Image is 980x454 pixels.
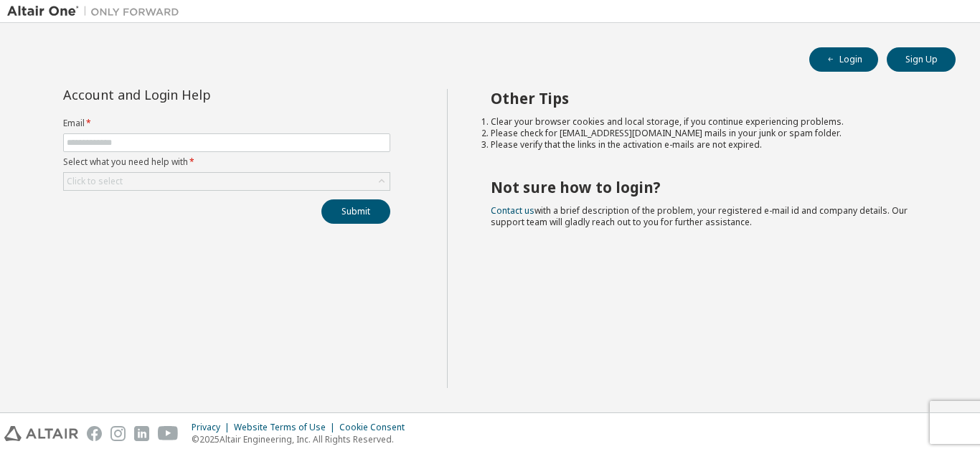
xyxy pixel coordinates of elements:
[321,199,390,224] button: Submit
[491,139,930,151] li: Please verify that the links in the activation e-mails are not expired.
[234,422,339,433] div: Website Terms of Use
[63,118,390,129] label: Email
[809,47,878,72] button: Login
[158,426,179,441] img: youtube.svg
[491,128,930,139] li: Please check for [EMAIL_ADDRESS][DOMAIN_NAME] mails in your junk or spam folder.
[64,173,390,190] div: Click to select
[491,178,930,197] h2: Not sure how to login?
[87,426,102,441] img: facebook.svg
[4,426,78,441] img: altair_logo.svg
[192,422,234,433] div: Privacy
[67,176,123,187] div: Click to select
[63,89,325,100] div: Account and Login Help
[110,426,126,441] img: instagram.svg
[491,89,930,108] h2: Other Tips
[491,116,930,128] li: Clear your browser cookies and local storage, if you continue experiencing problems.
[491,204,908,228] span: with a brief description of the problem, your registered e-mail id and company details. Our suppo...
[134,426,149,441] img: linkedin.svg
[887,47,956,72] button: Sign Up
[339,422,413,433] div: Cookie Consent
[7,4,187,19] img: Altair One
[63,156,390,168] label: Select what you need help with
[192,433,413,445] p: © 2025 Altair Engineering, Inc. All Rights Reserved.
[491,204,534,217] a: Contact us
